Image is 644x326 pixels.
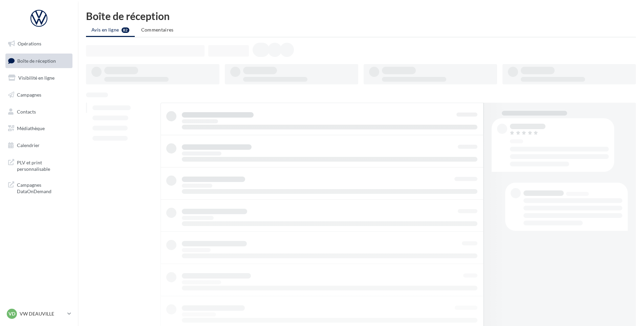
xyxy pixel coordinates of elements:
[18,41,41,46] span: Opérations
[4,88,74,102] a: Campagnes
[17,108,36,114] span: Contacts
[17,142,40,148] span: Calendrier
[4,121,74,136] a: Médiathèque
[17,58,56,63] span: Boîte de réception
[18,75,55,81] span: Visibilité en ligne
[5,307,72,320] a: VD VW DEAUVILLE
[17,180,70,195] span: Campagnes DataOnDemand
[17,125,45,131] span: Médiathèque
[4,54,74,68] a: Boîte de réception
[8,310,15,317] span: VD
[4,37,74,51] a: Opérations
[17,158,70,172] span: PLV et print personnalisable
[4,105,74,119] a: Contacts
[4,178,74,198] a: Campagnes DataOnDemand
[4,155,74,175] a: PLV et print personnalisable
[17,92,41,98] span: Campagnes
[86,11,636,21] div: Boîte de réception
[4,71,74,85] a: Visibilité en ligne
[20,310,65,317] p: VW DEAUVILLE
[4,138,74,152] a: Calendrier
[141,27,174,33] span: Commentaires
